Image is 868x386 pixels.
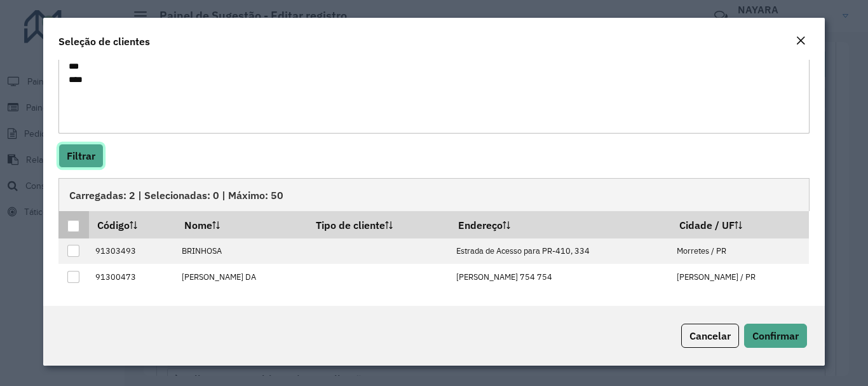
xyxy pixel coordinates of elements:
button: Filtrar [58,144,104,168]
td: [PERSON_NAME] DA [175,264,308,290]
td: Estrada de Acesso para PR-410, 334 [449,238,670,265]
th: Código [89,211,175,238]
td: 91303493 [89,238,175,265]
div: Carregadas: 2 | Selecionadas: 0 | Máximo: 50 [58,178,809,211]
td: [PERSON_NAME] / PR [670,264,809,290]
span: Confirmar [752,329,799,342]
th: Endereço [449,211,670,238]
th: Tipo de cliente [308,211,449,238]
button: Cancelar [681,324,739,348]
td: BRINHOSA [175,238,308,265]
td: [PERSON_NAME] 754 754 [449,264,670,290]
th: Nome [175,211,308,238]
em: Fechar [796,36,806,46]
td: Morretes / PR [670,238,809,265]
span: Cancelar [689,329,731,342]
button: Close [792,33,810,50]
h4: Seleção de clientes [58,34,150,49]
button: Confirmar [744,324,807,348]
th: Cidade / UF [670,211,809,238]
td: 91300473 [89,264,175,290]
